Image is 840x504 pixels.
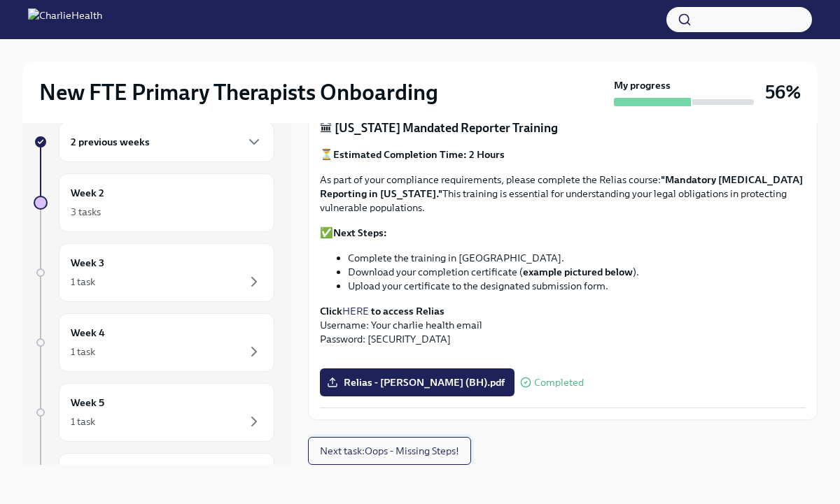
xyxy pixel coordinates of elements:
div: 1 task [71,415,95,429]
strong: My progress [614,78,671,92]
a: Week 51 task [34,383,274,442]
h6: Week 3 [71,255,104,271]
button: Next task:Oops - Missing Steps! [308,437,471,465]
div: 2 previous weeks [59,122,274,162]
label: Relias - [PERSON_NAME] (BH).pdf [320,368,514,396]
h2: New FTE Primary Therapists Onboarding [39,78,438,106]
a: Week 41 task [34,313,274,372]
strong: Next Steps: [333,226,387,239]
strong: Estimated Completion Time: 2 Hours [333,148,505,161]
h3: 56% [765,80,801,105]
li: Upload your certificate to the designated submission form. [348,279,806,293]
strong: example pictured below [523,266,633,278]
div: 3 tasks [71,205,101,219]
li: Complete the training in [GEOGRAPHIC_DATA]. [348,251,806,265]
p: Username: Your charlie health email Password: [SECURITY_DATA] [320,304,806,346]
h6: Week 4 [71,325,105,340]
a: Week 23 tasks [34,173,274,232]
span: Relias - [PERSON_NAME] (BH).pdf [330,375,505,389]
div: 1 task [71,275,95,289]
p: As part of your compliance requirements, please complete the Relias course: This training is esse... [320,173,806,215]
h6: Week 2 [71,185,104,201]
p: ✅ [320,226,806,240]
p: 🏛 [US_STATE] Mandated Reporter Training [320,120,806,136]
div: 1 task [71,345,95,359]
h6: 2 previous weeks [71,134,150,150]
strong: Click [320,305,342,317]
li: Download your completion certificate ( ). [348,265,806,279]
a: Week 31 task [34,243,274,302]
strong: to access Relias [371,305,444,317]
span: Next task : Oops - Missing Steps! [320,444,459,458]
a: HERE [342,305,369,317]
p: ⏳ [320,147,806,161]
h6: Week 5 [71,395,104,410]
span: Completed [534,377,584,388]
img: CharlieHealth [28,8,102,31]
